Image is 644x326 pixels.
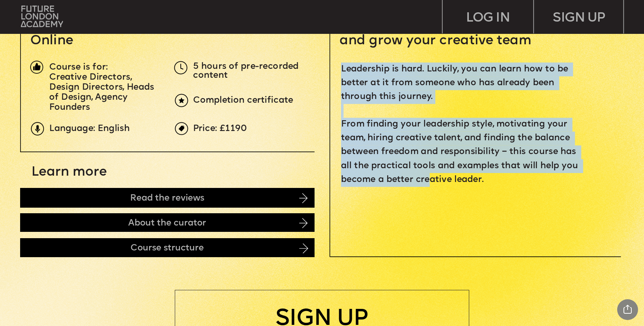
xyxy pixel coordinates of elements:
[193,96,293,105] span: Completion certificate
[299,243,308,253] img: image-ebac62b4-e37e-4ca8-99fd-bb379c720805.png
[174,61,187,74] img: upload-5dcb7aea-3d7f-4093-a867-f0427182171d.png
[31,166,107,179] span: Learn more
[30,61,43,74] img: image-1fa7eedb-a71f-428c-a033-33de134354ef.png
[299,193,307,203] img: image-14cb1b2c-41b0-4782-8715-07bdb6bd2f06.png
[340,19,553,47] span: Learn how to motivate, manage and grow your creative team
[175,94,188,107] img: upload-6b0d0326-a6ce-441c-aac1-c2ff159b353e.png
[175,122,188,135] img: upload-969c61fd-ea08-4d05-af36-d273f2608f5e.png
[341,65,581,185] span: Leadership is hard. Luckily, you can learn how to be better at it from someone who has already be...
[49,63,108,72] span: Course is for:
[299,218,307,228] img: image-d430bf59-61f2-4e83-81f2-655be665a85d.png
[30,34,73,47] span: Online
[193,62,301,80] span: 5 hours of pre-recorded content
[49,124,130,133] span: Language: English
[21,6,63,27] img: upload-bfdffa89-fac7-4f57-a443-c7c39906ba42.png
[193,124,247,133] span: Price: £1190
[31,122,44,135] img: upload-9eb2eadd-7bf9-4b2b-b585-6dd8b9275b41.png
[617,299,638,320] div: Share
[49,73,157,112] span: Creative Directors, Design Directors, Heads of Design, Agency Founders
